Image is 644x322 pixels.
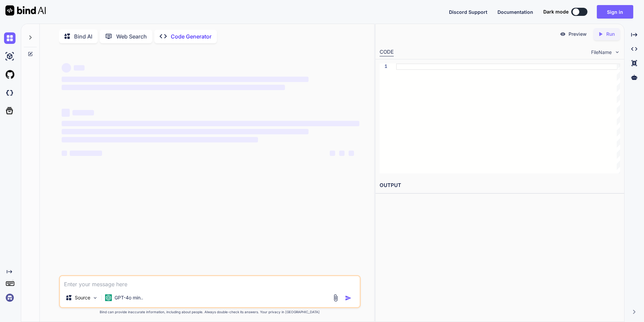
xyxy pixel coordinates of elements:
img: icon [345,295,352,301]
span: Discord Support [449,9,487,15]
span: ‌ [72,110,94,115]
div: 1 [380,63,387,70]
span: ‌ [62,63,71,73]
span: ‌ [62,77,309,82]
img: signin [4,292,15,303]
img: chat [4,32,15,44]
p: Code Generator [171,32,212,41]
span: ‌ [74,65,85,71]
p: GPT-4o min.. [115,294,143,301]
span: ‌ [330,151,335,156]
p: Source [75,294,90,301]
span: Dark mode [543,8,569,15]
p: Run [606,31,615,37]
span: ‌ [62,85,285,90]
button: Documentation [497,8,533,16]
span: ‌ [70,151,102,156]
span: FileName [591,49,612,56]
img: darkCloudIdeIcon [4,87,15,99]
img: ai-studio [4,51,15,62]
span: ‌ [62,109,70,117]
span: ‌ [62,151,67,156]
p: Web Search [116,32,147,41]
div: CODE [380,48,394,56]
img: preview [560,31,566,37]
button: Discord Support [449,8,487,16]
span: ‌ [62,121,359,126]
img: githubLight [4,69,15,80]
span: Documentation [497,9,533,15]
span: ‌ [62,129,309,134]
img: GPT-4o mini [105,294,112,301]
img: chevron down [614,49,620,55]
img: Pick Models [92,295,98,301]
button: Sign in [597,5,633,19]
p: Preview [569,31,587,37]
p: Bind AI [74,32,92,41]
span: ‌ [349,151,354,156]
img: Bind AI [5,5,46,16]
h2: OUTPUT [376,178,624,193]
span: ‌ [62,137,258,142]
p: Bind can provide inaccurate information, including about people. Always double-check its answers.... [59,310,361,315]
img: attachment [332,294,340,302]
span: ‌ [339,151,345,156]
